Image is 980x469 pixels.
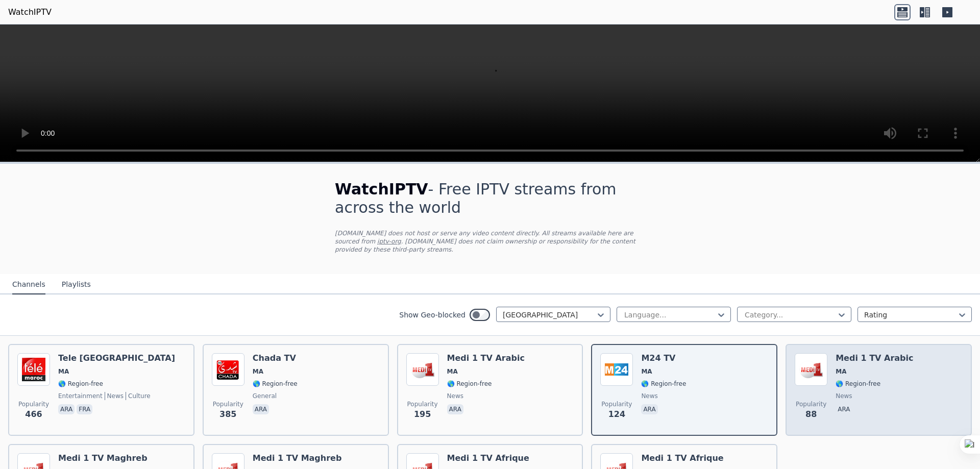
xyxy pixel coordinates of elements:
[8,6,52,18] a: WatchIPTV
[407,400,438,408] span: Popularity
[335,180,428,198] span: WatchIPTV
[641,380,686,388] span: 🌎 Region-free
[212,353,244,386] img: Chada TV
[836,367,846,376] span: MA
[414,408,431,421] span: 195
[58,453,148,463] h6: Medi 1 TV Maghreb
[836,392,852,400] span: news
[126,392,151,400] span: culture
[641,453,723,463] h6: Medi 1 TV Afrique
[447,453,529,463] h6: Medi 1 TV Afrique
[836,404,852,414] p: ara
[447,392,463,400] span: news
[25,408,42,421] span: 466
[377,238,401,245] a: iptv-org
[836,380,880,388] span: 🌎 Region-free
[253,453,342,463] h6: Medi 1 TV Maghreb
[213,400,243,408] span: Popularity
[335,229,645,254] p: [DOMAIN_NAME] does not host or serve any video content directly. All streams available here are s...
[399,310,465,320] label: Show Geo-blocked
[58,353,175,363] h6: Tele [GEOGRAPHIC_DATA]
[795,353,827,386] img: Medi 1 TV Arabic
[641,353,686,363] h6: M24 TV
[836,353,913,363] h6: Medi 1 TV Arabic
[253,380,298,388] span: 🌎 Region-free
[58,404,75,414] p: ara
[253,367,263,376] span: MA
[62,275,91,294] button: Playlists
[608,408,625,421] span: 124
[805,408,817,421] span: 88
[447,367,458,376] span: MA
[447,353,525,363] h6: Medi 1 TV Arabic
[447,404,463,414] p: ara
[58,392,103,400] span: entertainment
[641,392,657,400] span: news
[12,275,45,294] button: Channels
[58,367,69,376] span: MA
[253,404,269,414] p: ara
[641,404,657,414] p: ara
[796,400,826,408] span: Popularity
[600,353,633,386] img: M24 TV
[58,380,103,388] span: 🌎 Region-free
[447,380,492,388] span: 🌎 Region-free
[105,392,124,400] span: news
[641,367,652,376] span: MA
[335,180,645,217] h1: - Free IPTV streams from across the world
[253,392,277,400] span: general
[17,353,50,386] img: Tele Maroc
[77,404,92,414] p: fra
[253,353,298,363] h6: Chada TV
[219,408,236,421] span: 385
[18,400,49,408] span: Popularity
[406,353,439,386] img: Medi 1 TV Arabic
[601,400,632,408] span: Popularity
